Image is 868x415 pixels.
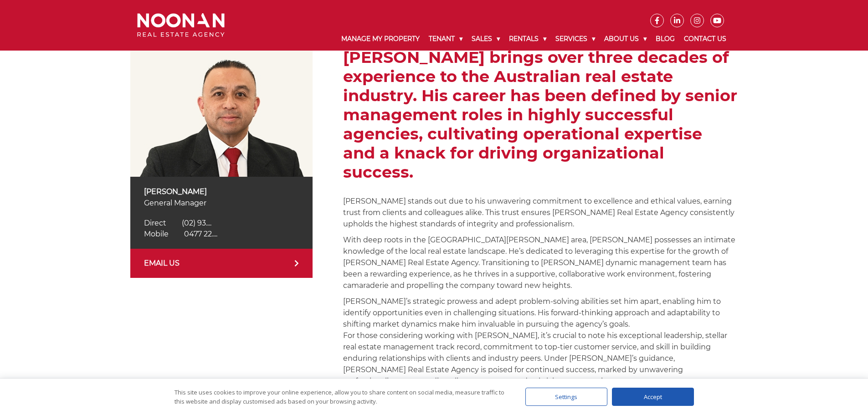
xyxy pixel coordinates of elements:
[424,27,467,51] a: Tenant
[612,388,694,406] div: Accept
[343,48,738,182] h2: [PERSON_NAME] brings over three decades of experience to the Australian real estate industry. His...
[175,388,507,406] div: This site uses cookies to improve your online experience, allow you to share content on social me...
[144,186,299,197] p: [PERSON_NAME]
[679,27,731,51] a: Contact Us
[144,219,211,227] a: Click to reveal phone number
[651,27,679,51] a: Blog
[130,48,313,177] img: Martin Reyes
[144,230,169,238] span: Mobile
[343,234,738,291] p: With deep roots in the [GEOGRAPHIC_DATA][PERSON_NAME] area, [PERSON_NAME] possesses an intimate k...
[184,230,217,238] span: 0477 22....
[144,230,217,238] a: Click to reveal phone number
[504,27,551,51] a: Rentals
[182,219,211,227] span: (02) 93....
[343,195,738,230] p: [PERSON_NAME] stands out due to his unwavering commitment to excellence and ethical values, earni...
[551,27,600,51] a: Services
[525,388,607,406] div: Settings
[467,27,504,51] a: Sales
[600,27,651,51] a: About Us
[130,249,313,278] a: EMAIL US
[144,219,166,227] span: Direct
[137,13,225,37] img: Noonan Real Estate Agency
[337,27,424,51] a: Manage My Property
[343,296,738,387] p: [PERSON_NAME]’s strategic prowess and adept problem-solving abilities set him apart, enabling him...
[144,197,299,209] p: General Manager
